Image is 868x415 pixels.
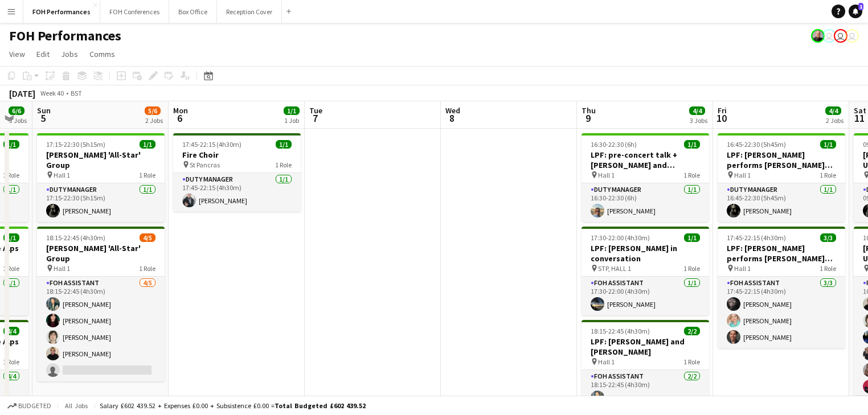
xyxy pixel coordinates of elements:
span: 1/1 [140,140,155,149]
div: BST [71,89,82,97]
span: Week 40 [38,89,66,97]
span: 1/1 [276,140,292,149]
span: 1/1 [684,140,700,149]
span: Fri [718,105,727,116]
span: 17:45-22:15 (4h30m) [182,140,241,149]
h3: LPF: [PERSON_NAME] and [PERSON_NAME] [582,336,709,357]
span: Hall 1 [598,358,615,366]
span: 1 Role [683,171,700,179]
span: 3/3 [820,233,836,242]
span: 2/2 [684,327,700,335]
span: 17:15-22:30 (5h15m) [46,140,105,149]
app-job-card: 17:45-22:15 (4h30m)3/3LPF: [PERSON_NAME] performs [PERSON_NAME] and [PERSON_NAME] Hall 11 RoleFOH... [718,227,845,348]
button: FOH Conferences [100,1,169,23]
app-user-avatar: Visitor Services [845,29,859,43]
h3: LPF: [PERSON_NAME] in conversation [582,243,709,264]
span: Hall 1 [734,171,751,179]
a: Jobs [56,47,83,61]
h3: LPF: [PERSON_NAME] performs [PERSON_NAME] and [PERSON_NAME] [718,243,845,264]
div: 18:15-22:45 (4h30m)4/5[PERSON_NAME] 'All-Star' Group Hall 11 RoleFOH Assistant4/518:15-22:45 (4h3... [37,227,165,381]
app-card-role: FOH Assistant4/518:15-22:45 (4h30m)[PERSON_NAME][PERSON_NAME][PERSON_NAME][PERSON_NAME] [37,277,165,381]
span: Total Budgeted £602 439.52 [275,401,366,410]
h3: LPF: [PERSON_NAME] performs [PERSON_NAME] and [PERSON_NAME] [718,150,845,170]
span: 1 Role [683,358,700,366]
button: FOH Performances [23,1,100,23]
span: STP, HALL 1 [598,264,631,273]
span: 1/1 [284,106,300,115]
span: 1 Role [820,264,836,273]
span: Hall 1 [598,171,615,179]
app-card-role: FOH Assistant1/117:30-22:00 (4h30m)[PERSON_NAME] [582,277,709,315]
div: 3 Jobs [9,116,27,125]
app-job-card: 17:15-22:30 (5h15m)1/1[PERSON_NAME] 'All-Star' Group Hall 11 RoleDuty Manager1/117:15-22:30 (5h15... [37,133,165,222]
span: Mon [173,105,188,116]
span: 1/1 [684,233,700,242]
app-card-role: Duty Manager1/116:45-22:30 (5h45m)[PERSON_NAME] [718,183,845,222]
span: 5/6 [145,106,161,115]
span: 9 [580,112,596,125]
button: Box Office [169,1,217,23]
span: Wed [445,105,460,116]
span: Thu [582,105,596,116]
button: Budgeted [6,400,53,412]
span: 18:15-22:45 (4h30m) [46,233,105,242]
span: 1 Role [3,264,19,273]
span: 1 Role [139,171,155,179]
span: 17:30-22:00 (4h30m) [591,233,650,242]
span: 1 [858,3,863,10]
div: 1 Job [284,116,299,125]
span: Hall 1 [734,264,751,273]
span: 17:45-22:15 (4h30m) [727,233,786,242]
span: St Pancras [190,161,220,169]
div: 16:45-22:30 (5h45m)1/1LPF: [PERSON_NAME] performs [PERSON_NAME] and [PERSON_NAME] Hall 11 RoleDut... [718,133,845,222]
span: 6 [171,112,188,125]
span: All jobs [63,401,90,410]
span: 1 Role [683,264,700,273]
span: 8 [444,112,460,125]
h3: Fire Choir [173,150,301,160]
a: View [5,47,30,61]
span: Tue [309,105,322,116]
span: 1/1 [3,140,19,149]
a: 1 [849,5,862,18]
app-job-card: 17:30-22:00 (4h30m)1/1LPF: [PERSON_NAME] in conversation STP, HALL 11 RoleFOH Assistant1/117:30-2... [582,227,709,315]
button: Reception Cover [217,1,282,23]
span: 1 Role [3,358,19,366]
span: 1 Role [275,161,292,169]
app-card-role: Duty Manager1/117:45-22:15 (4h30m)[PERSON_NAME] [173,173,301,212]
span: 10 [716,112,727,125]
div: 16:30-22:30 (6h)1/1LPF: pre-concert talk + [PERSON_NAME] and [PERSON_NAME] Hall 11 RoleDuty Manag... [582,133,709,222]
span: 6/6 [9,106,24,115]
span: 16:30-22:30 (6h) [591,140,637,149]
h3: [PERSON_NAME] 'All-Star' Group [37,150,165,170]
span: Comms [89,49,115,59]
span: 11 [852,112,866,125]
span: Budgeted [18,402,51,410]
span: 4/4 [689,106,705,115]
app-user-avatar: PERM Chris Nye [811,29,825,43]
span: 1 Role [3,171,19,179]
a: Edit [32,47,54,61]
h1: FOH Performances [9,27,121,44]
app-card-role: Duty Manager1/116:30-22:30 (6h)[PERSON_NAME] [582,183,709,222]
h3: LPF: pre-concert talk + [PERSON_NAME] and [PERSON_NAME] [582,150,709,170]
app-card-role: FOH Assistant3/317:45-22:15 (4h30m)[PERSON_NAME][PERSON_NAME][PERSON_NAME] [718,277,845,348]
div: [DATE] [9,88,35,99]
span: Sun [37,105,51,116]
div: 3 Jobs [690,116,707,125]
span: 16:45-22:30 (5h45m) [727,140,786,149]
span: 18:15-22:45 (4h30m) [591,327,650,335]
span: 1 Role [139,264,155,273]
app-job-card: 17:45-22:15 (4h30m)1/1Fire Choir St Pancras1 RoleDuty Manager1/117:45-22:15 (4h30m)[PERSON_NAME] [173,133,301,212]
span: Hall 1 [54,264,70,273]
span: 1 Role [820,171,836,179]
span: 4/4 [3,327,19,335]
div: Salary £602 439.52 + Expenses £0.00 + Subsistence £0.00 = [100,401,366,410]
app-card-role: Duty Manager1/117:15-22:30 (5h15m)[PERSON_NAME] [37,183,165,222]
span: 4/4 [825,106,841,115]
span: 7 [308,112,322,125]
span: 1/1 [3,233,19,242]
